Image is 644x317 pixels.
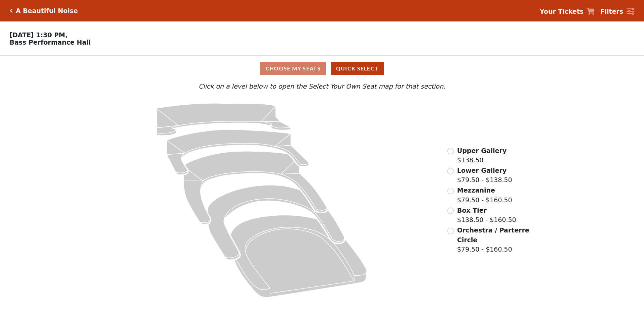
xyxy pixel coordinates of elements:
[331,62,384,75] button: Quick Select
[457,186,512,205] label: $79.50 - $160.50
[457,207,487,214] span: Box Tier
[16,7,78,15] h5: A Beautiful Noise
[231,215,367,297] path: Orchestra / Parterre Circle - Seats Available: 21
[600,8,623,15] strong: Filters
[457,167,507,174] span: Lower Gallery
[457,147,507,154] span: Upper Gallery
[540,8,584,15] strong: Your Tickets
[457,146,507,165] label: $138.50
[167,130,309,175] path: Lower Gallery - Seats Available: 25
[457,187,495,194] span: Mezzanine
[10,8,13,13] a: Click here to go back to filters
[540,7,595,16] a: Your Tickets
[156,103,291,136] path: Upper Gallery - Seats Available: 263
[85,82,559,91] p: Click on a level below to open the Select Your Own Seat map for that section.
[457,166,512,185] label: $79.50 - $138.50
[600,7,634,16] a: Filters
[457,206,516,225] label: $138.50 - $160.50
[457,226,529,244] span: Orchestra / Parterre Circle
[457,225,530,254] label: $79.50 - $160.50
